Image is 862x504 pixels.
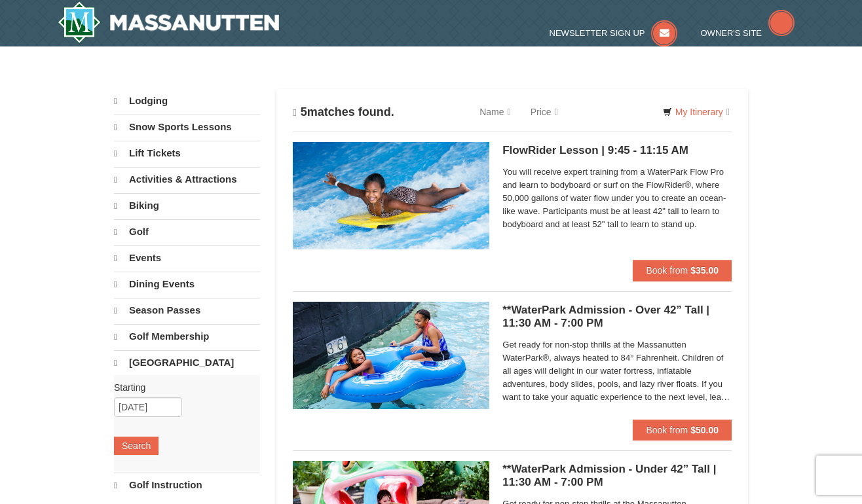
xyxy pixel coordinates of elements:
[114,272,260,297] a: Dining Events
[633,420,732,441] button: Book from $50.00
[502,463,732,489] h5: **WaterPark Admission - Under 42” Tall | 11:30 AM - 7:00 PM
[114,245,260,270] a: Events
[633,260,732,281] button: Book from $35.00
[701,28,762,38] span: Owner's Site
[114,381,250,394] label: Starting
[521,99,568,125] a: Price
[58,1,279,43] a: Massanutten Resort
[293,302,489,409] img: 6619917-720-80b70c28.jpg
[114,141,260,166] a: Lift Tickets
[646,425,688,435] span: Book from
[114,115,260,139] a: Snow Sports Lessons
[114,324,260,349] a: Golf Membership
[502,166,732,231] span: You will receive expert training from a WaterPark Flow Pro and learn to bodyboard or surf on the ...
[550,28,678,38] a: Newsletter Sign Up
[114,219,260,244] a: Golf
[502,338,732,404] span: Get ready for non-stop thrills at the Massanutten WaterPark®, always heated to 84° Fahrenheit. Ch...
[550,28,645,38] span: Newsletter Sign Up
[690,425,719,435] strong: $50.00
[114,193,260,218] a: Biking
[690,265,719,276] strong: $35.00
[654,102,738,122] a: My Itinerary
[470,99,520,125] a: Name
[646,265,688,276] span: Book from
[502,144,732,157] h5: FlowRider Lesson | 9:45 - 11:15 AM
[293,142,489,249] img: 6619917-216-363963c7.jpg
[114,298,260,323] a: Season Passes
[502,304,732,330] h5: **WaterPark Admission - Over 42” Tall | 11:30 AM - 7:00 PM
[58,1,279,43] img: Massanutten Resort Logo
[114,350,260,375] a: [GEOGRAPHIC_DATA]
[701,28,795,38] a: Owner's Site
[114,89,260,113] a: Lodging
[114,473,260,497] a: Golf Instruction
[114,167,260,192] a: Activities & Attractions
[114,437,159,455] button: Search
